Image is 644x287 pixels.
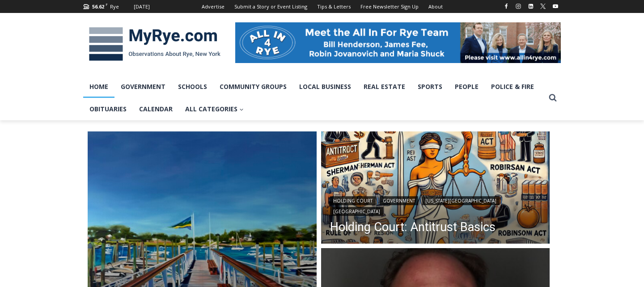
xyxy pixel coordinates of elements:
a: Obituaries [83,98,133,120]
div: | | | [330,194,541,216]
span: All Categories [185,104,244,114]
a: Schools [172,76,213,98]
a: Sports [411,76,449,98]
a: All Categories [179,98,250,120]
img: All in for Rye [235,22,561,63]
a: YouTube [550,1,561,12]
a: Facebook [501,1,512,12]
a: Linkedin [525,1,536,12]
div: Rye [110,3,119,11]
a: X [538,1,548,12]
a: Real Estate [357,76,411,98]
span: F [106,2,108,7]
img: MyRye.com [83,21,226,68]
a: [US_STATE][GEOGRAPHIC_DATA] [422,196,500,205]
a: Calendar [133,98,179,120]
a: Government [114,76,172,98]
a: Instagram [513,1,524,12]
a: Home [83,76,114,98]
a: Holding Court: Antitrust Basics [330,220,541,234]
a: Holding Court [330,196,376,205]
nav: Primary Navigation [83,76,545,121]
a: Police & Fire [485,76,540,98]
img: Holding Court Anti Trust Basics Illustration DALLE 2025-10-14 [321,131,550,246]
div: [DATE] [134,3,150,11]
a: Government [380,196,418,205]
a: Local Business [293,76,357,98]
a: [GEOGRAPHIC_DATA] [330,207,383,216]
a: Read More Holding Court: Antitrust Basics [321,131,550,246]
a: People [449,76,485,98]
a: Community Groups [213,76,293,98]
span: 56.62 [92,3,104,10]
button: View Search Form [545,90,561,106]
